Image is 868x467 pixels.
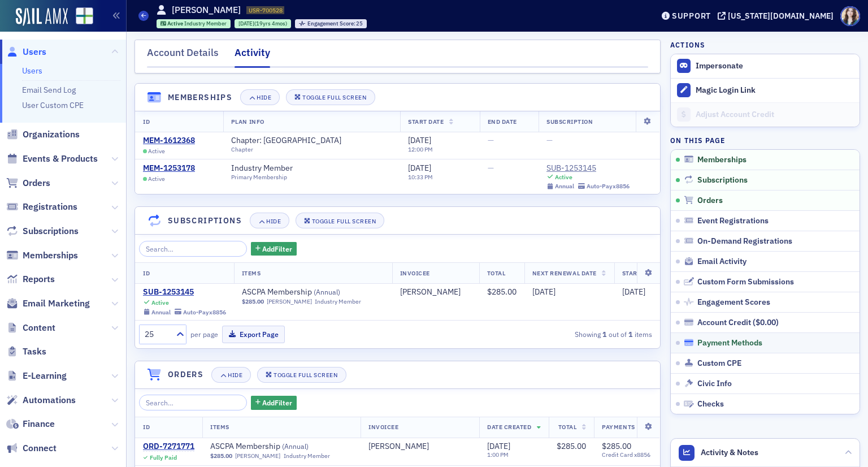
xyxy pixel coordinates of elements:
[231,118,264,126] span: Plan Info
[6,322,55,334] a: Content
[546,163,630,174] a: SUB-1253145
[242,298,264,305] span: $285.00
[408,145,433,153] time: 12:00 PM
[697,358,741,369] span: Custom CPE
[6,394,76,407] a: Automations
[23,442,57,455] span: Connect
[23,418,55,430] span: Finance
[148,175,165,183] span: Active
[368,423,398,431] span: Invoicee
[250,213,289,228] button: Hide
[22,85,76,95] a: Email Send Log
[295,19,367,28] div: Engagement Score: 25
[756,317,776,327] span: $0.00
[307,20,357,27] span: Engagement Score :
[697,175,748,185] span: Subscriptions
[23,46,46,58] span: Users
[6,442,57,455] a: Connect
[622,269,658,277] span: Start Date
[251,396,297,410] button: AddFilter
[546,135,553,145] span: —
[251,242,297,256] button: AddFilter
[257,94,271,101] div: Hide
[487,451,509,459] time: 1:00 PM
[697,338,762,348] span: Payment Methods
[210,452,232,460] span: $285.00
[267,298,312,305] a: [PERSON_NAME]
[840,6,860,26] span: Profile
[235,452,280,460] a: [PERSON_NAME]
[487,269,506,277] span: Total
[231,136,351,146] a: Chapter: [GEOGRAPHIC_DATA]
[627,329,635,339] strong: 1
[487,423,531,431] span: Date Created
[23,370,67,382] span: E-Learning
[558,423,577,431] span: Total
[235,45,270,68] div: Activity
[312,218,376,224] div: Toggle Full Screen
[728,11,834,21] div: [US_STATE][DOMAIN_NAME]
[697,297,770,308] span: Engagement Scores
[16,8,68,26] a: SailAMX
[238,20,254,27] span: [DATE]
[696,61,743,71] button: Impersonate
[143,269,150,277] span: ID
[235,19,291,28] div: 2006-05-10 00:00:00
[408,118,444,126] span: Start Date
[143,118,150,126] span: ID
[487,441,510,451] span: [DATE]
[282,442,309,451] span: ( Annual )
[147,45,219,66] div: Account Details
[314,287,340,296] span: ( Annual )
[670,40,705,50] h4: Actions
[408,163,431,173] span: [DATE]
[488,118,517,126] span: End Date
[602,441,631,451] span: $285.00
[489,329,652,339] div: Showing out of items
[6,177,50,189] a: Orders
[23,394,76,407] span: Automations
[6,46,46,58] a: Users
[210,442,353,452] a: ASCPA Membership (Annual)
[532,269,597,277] span: Next Renewal Date
[284,452,330,460] div: Industry Member
[167,20,184,27] span: Active
[368,442,429,452] div: [PERSON_NAME]
[148,148,165,155] span: Active
[183,309,226,316] div: Auto-Pay x8856
[602,451,658,459] span: Credit Card x8856
[211,367,251,383] button: Hide
[143,442,194,452] div: ORD-7271771
[143,287,226,297] a: SUB-1253145
[400,287,471,297] span: Brandi Sharit
[6,249,78,262] a: Memberships
[231,174,303,181] div: Primary Membership
[242,287,384,297] span: ASCPA Membership
[546,118,593,126] span: Subscription
[697,277,794,287] span: Custom Form Submissions
[76,7,93,25] img: SailAMX
[242,269,261,277] span: Items
[555,174,572,181] div: Active
[262,244,292,254] span: Add Filter
[157,19,231,28] div: Active: Active: Industry Member
[696,110,854,120] div: Adjust Account Credit
[701,447,758,459] span: Activity & Notes
[697,196,723,206] span: Orders
[488,163,494,173] span: —
[172,4,241,16] h1: [PERSON_NAME]
[488,135,494,145] span: —
[408,173,433,181] time: 10:33 PM
[697,318,779,328] div: Account Credit ( )
[6,418,55,430] a: Finance
[302,94,366,101] div: Toggle Full Screen
[184,20,227,27] span: Industry Member
[143,423,150,431] span: ID
[160,20,227,27] a: Active Industry Member
[228,372,242,378] div: Hide
[139,395,247,410] input: Search…
[400,287,461,297] div: [PERSON_NAME]
[145,328,170,340] div: 25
